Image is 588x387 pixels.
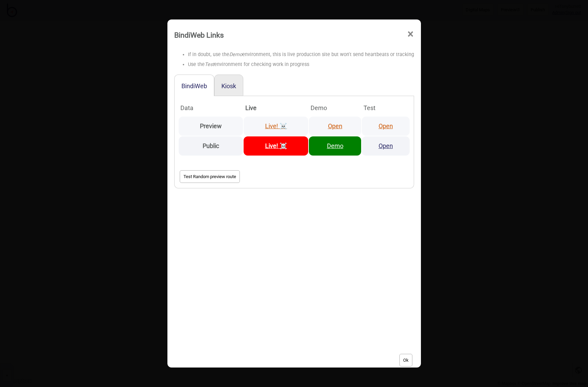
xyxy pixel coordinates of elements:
[399,354,412,366] button: Ok
[188,60,414,70] li: Use the environment for checking work in progress
[407,23,414,45] span: ×
[327,142,343,149] a: Demo
[180,170,240,183] button: Test Random preview route
[328,122,342,130] a: Open
[188,50,414,60] li: If in doubt, use the environment, this is live production site but won't send heartbeats or tracking
[174,28,224,42] div: BindiWeb Links
[265,142,287,149] a: Live! ☠️
[203,142,219,149] strong: Public
[181,82,207,90] button: BindiWeb
[221,82,236,90] button: Kiosk
[379,122,393,130] a: Open
[245,104,257,111] strong: Live
[265,122,287,130] a: Live! ☠️
[379,142,393,149] a: Open
[200,122,222,130] strong: Preview
[205,62,214,67] i: Test
[179,100,243,116] th: Data
[309,100,361,116] th: Demo
[362,100,409,116] th: Test
[229,52,242,57] i: Demo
